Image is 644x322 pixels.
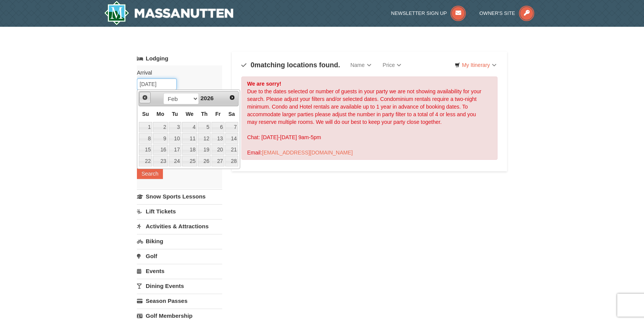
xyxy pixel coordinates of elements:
span: Sunday [142,111,149,117]
a: Season Passes [137,294,222,308]
a: Snow Sports Lessons [137,189,222,203]
a: 14 [225,133,238,144]
a: 28 [225,156,238,166]
span: Saturday [228,111,235,117]
a: 12 [198,133,211,144]
a: 16 [153,145,168,155]
a: 23 [153,156,168,166]
a: Massanutten Resort [104,1,233,25]
a: 4 [182,122,197,133]
a: 21 [225,145,238,155]
a: Activities & Attractions [137,219,222,233]
h4: matching locations found. [241,61,340,69]
a: 25 [182,156,197,166]
a: 10 [169,133,182,144]
a: Lift Tickets [137,204,222,218]
a: 20 [211,145,224,155]
a: 6 [211,122,224,133]
span: Thursday [201,111,208,117]
a: 15 [139,145,152,155]
span: Wednesday [185,111,194,117]
a: Price [377,57,407,73]
a: 2 [153,122,168,133]
a: 24 [169,156,182,166]
a: 1 [139,122,152,133]
label: Arrival [137,69,216,76]
a: 7 [225,122,238,133]
a: 8 [139,133,152,144]
span: Tuesday [172,111,178,117]
span: Prev [142,94,148,101]
span: Owner's Site [480,10,516,16]
a: 26 [198,156,211,166]
strong: We are sorry! [247,81,281,87]
div: Due to the dates selected or number of guests in your party we are not showing availability for y... [241,76,498,160]
span: 2026 [200,95,213,101]
a: My Itinerary [450,59,501,71]
a: 9 [153,133,168,144]
button: Search [137,168,163,179]
a: Dining Events [137,279,222,293]
a: 5 [198,122,211,133]
a: 22 [139,156,152,166]
span: 0 [250,61,254,69]
a: Golf [137,249,222,263]
a: Biking [137,234,222,248]
span: Friday [215,111,221,117]
img: Massanutten Resort Logo [104,1,233,25]
a: Owner's Site [480,10,535,16]
span: Monday [156,111,164,117]
a: 27 [211,156,224,166]
a: 11 [182,133,197,144]
a: Events [137,264,222,278]
a: 19 [198,145,211,155]
span: Newsletter Sign Up [391,10,447,16]
span: Next [229,94,235,101]
a: 13 [211,133,224,144]
a: Newsletter Sign Up [391,10,466,16]
a: Lodging [137,52,222,65]
a: Name [345,57,377,73]
a: Prev [139,92,151,103]
a: 18 [182,145,197,155]
a: Next [227,92,237,103]
a: 17 [169,145,182,155]
a: 3 [169,122,182,133]
a: [EMAIL_ADDRESS][DOMAIN_NAME] [262,150,353,156]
